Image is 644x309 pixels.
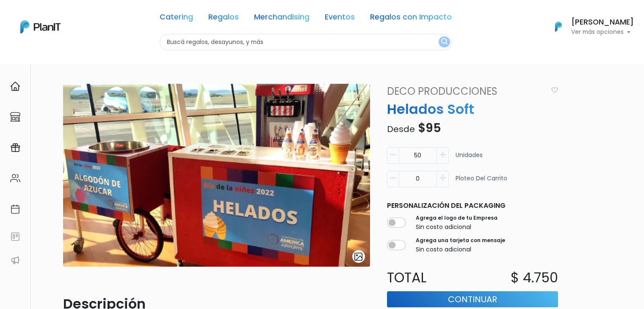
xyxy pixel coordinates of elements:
img: partners-52edf745621dab592f3b2c58e3bca9d71375a7ef29c3b500c9f145b62cc070d4.svg [10,255,20,265]
p: Personalización del packaging [387,201,558,211]
img: people-662611757002400ad9ed0e3c099ab2801c6687ba6c219adb57efc949bc21e19d.svg [10,173,20,183]
img: heart_icon [551,87,558,93]
p: Ver más opciones [571,29,634,35]
button: Continuar [387,291,558,307]
input: Buscá regalos, desayunos, y más [160,34,452,50]
p: Helados Soft [382,99,563,119]
p: $ 4.750 [511,268,558,288]
a: Regalos con Impacto [370,14,452,24]
span: Desde [387,123,415,135]
p: Sin costo adicional [416,223,498,232]
img: PlanIt Logo [20,20,61,33]
img: search_button-432b6d5273f82d61273b3651a40e1bd1b912527efae98b1b7a1b2c0702e16a8d.svg [441,38,448,46]
img: Deco_helados.png [63,84,370,267]
img: marketplace-4ceaa7011d94191e9ded77b95e3339b90024bf715f7c57f8cf31f2d8c509eaba.svg [10,112,20,122]
img: gallery-light [354,252,363,262]
h6: [PERSON_NAME] [571,19,634,26]
a: Catering [160,14,193,24]
img: campaigns-02234683943229c281be62815700db0a1741e53638e28bf9629b52c665b00959.svg [10,143,20,153]
a: Deco Producciones [382,84,548,99]
p: Unidades [456,151,483,167]
p: Ploteo del carrito [456,174,507,190]
label: Agrega una tarjeta con mensaje [416,237,505,244]
label: Agrega el logo de tu Empresa [416,214,498,222]
img: home-e721727adea9d79c4d83392d1f703f7f8bce08238fde08b1acbfd93340b81755.svg [10,81,20,91]
a: Merchandising [254,14,310,24]
p: Sin costo adicional [416,245,505,254]
img: PlanIt Logo [549,17,568,36]
button: PlanIt Logo [PERSON_NAME] Ver más opciones [544,16,634,38]
a: Eventos [325,14,355,24]
p: Total [382,268,473,288]
img: feedback-78b5a0c8f98aac82b08bfc38622c3050aee476f2c9584af64705fc4e61158814.svg [10,232,20,242]
a: Regalos [208,14,239,24]
span: $95 [418,120,441,136]
img: calendar-87d922413cdce8b2cf7b7f5f62616a5cf9e4887200fb71536465627b3292af00.svg [10,204,20,214]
